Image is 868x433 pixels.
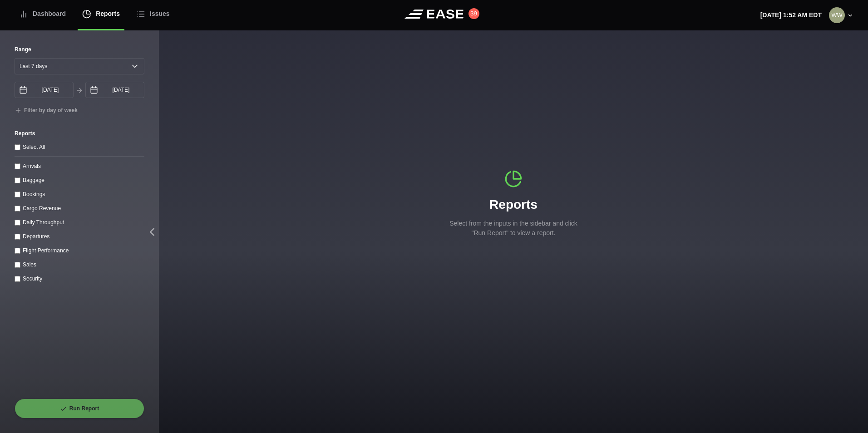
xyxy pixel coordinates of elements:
[23,261,36,268] label: Sales
[23,177,44,183] label: Baggage
[445,195,582,214] h1: Reports
[15,107,78,114] button: Filter by day of week
[445,170,582,238] div: Reports
[23,163,41,169] label: Arrivals
[15,129,144,138] label: Reports
[829,7,845,23] img: 44fab04170f095a2010eee22ca678195
[15,45,144,54] label: Range
[23,205,61,212] label: Cargo Revenue
[23,276,42,282] label: Security
[760,10,822,20] p: [DATE] 1:52 AM EDT
[23,219,64,226] label: Daily Throughput
[85,82,144,98] input: mm/dd/yyyy
[445,219,582,238] p: Select from the inputs in the sidebar and click "Run Report" to view a report.
[23,247,69,254] label: Flight Performance
[23,191,45,197] label: Bookings
[23,144,45,150] label: Select All
[23,233,49,240] label: Departures
[469,8,479,19] button: 39
[15,82,74,98] input: mm/dd/yyyy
